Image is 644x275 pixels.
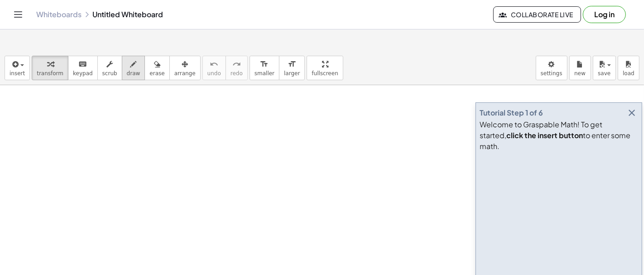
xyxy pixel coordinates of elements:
[127,70,140,77] span: draw
[97,56,122,80] button: scrub
[174,70,196,77] span: arrange
[78,59,87,70] i: keyboard
[618,56,639,80] button: load
[506,130,583,140] b: click the insert button
[37,70,63,77] span: transform
[279,56,305,80] button: format_sizelarger
[226,56,248,80] button: redoredo
[623,70,634,77] span: load
[5,56,30,80] button: insert
[122,56,145,80] button: draw
[480,107,543,118] div: Tutorial Step 1 of 6
[169,56,201,80] button: arrange
[73,70,93,77] span: keypad
[493,6,581,23] button: Collaborate Live
[501,10,573,19] span: Collaborate Live
[231,70,243,77] span: redo
[480,119,638,152] div: Welcome to Graspable Math! To get started, to enter some math.
[32,56,68,80] button: transform
[536,56,567,80] button: settings
[144,56,169,80] button: erase
[207,70,221,77] span: undo
[68,56,98,80] button: keyboardkeypad
[312,70,338,77] span: fullscreen
[574,70,586,77] span: new
[250,56,279,80] button: format_sizesmaller
[307,56,343,80] button: fullscreen
[598,70,610,77] span: save
[593,56,616,80] button: save
[210,59,218,70] i: undo
[255,70,274,77] span: smaller
[260,59,269,70] i: format_size
[10,70,25,77] span: insert
[284,70,300,77] span: larger
[583,6,626,23] button: Log in
[569,56,591,80] button: new
[232,59,241,70] i: redo
[288,59,296,70] i: format_size
[36,10,82,19] a: Whiteboards
[149,70,164,77] span: erase
[102,70,117,77] span: scrub
[202,56,226,80] button: undoundo
[11,7,25,22] button: Toggle navigation
[541,70,562,77] span: settings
